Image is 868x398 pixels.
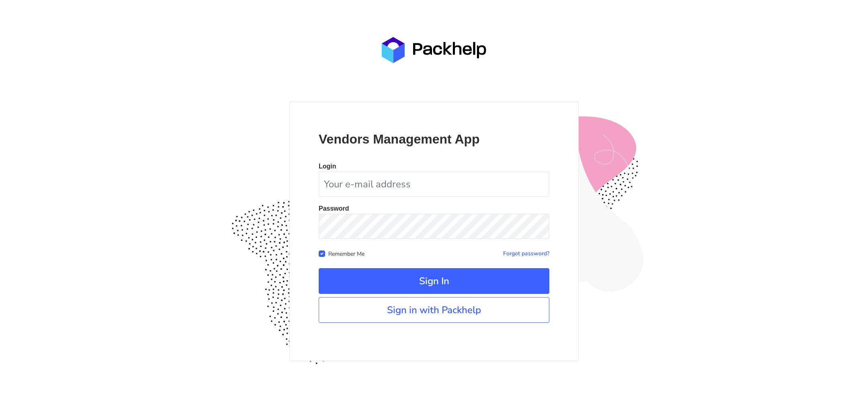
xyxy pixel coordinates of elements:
a: Sign in with Packhelp [319,297,549,323]
p: Vendors Management App [319,131,549,147]
a: Forgot password? [503,250,549,257]
label: Remember Me [328,249,364,258]
input: Your e-mail address [319,172,549,197]
button: Sign In [319,268,549,294]
p: Password [319,205,549,212]
p: Login [319,163,549,170]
